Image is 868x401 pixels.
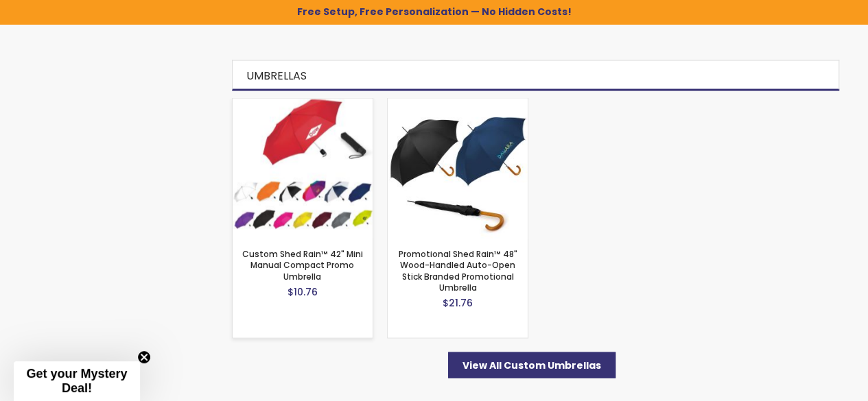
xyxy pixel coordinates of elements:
[398,248,517,293] a: Promotional Shed Rain™ 48" Wood-Handled Auto-Open Stick Branded Promotional Umbrella
[443,296,473,310] span: $21.76
[388,99,528,239] img: Promotional Shed Rain™ 48" Wood-Handled Auto-Open Stick Branded Promotional Umbrella
[288,285,318,299] span: $10.76
[388,98,528,110] a: Promotional Shed Rain™ 48" Wood-Handled Auto-Open Stick Branded Promotional Umbrella
[462,359,601,372] span: View All Custom Umbrellas
[14,361,140,401] div: Get your Mystery Deal!Close teaser
[26,367,127,395] span: Get your Mystery Deal!
[233,98,373,110] a: Custom Shed Rain™ 42" Mini Manual Compact Promo Umbrella
[137,350,151,364] button: Close teaser
[232,60,839,91] h2: Umbrellas
[448,352,615,378] a: View All Custom Umbrellas
[242,248,363,282] a: Custom Shed Rain™ 42" Mini Manual Compact Promo Umbrella
[233,99,373,239] img: Custom Shed Rain™ 42" Mini Manual Compact Promo Umbrella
